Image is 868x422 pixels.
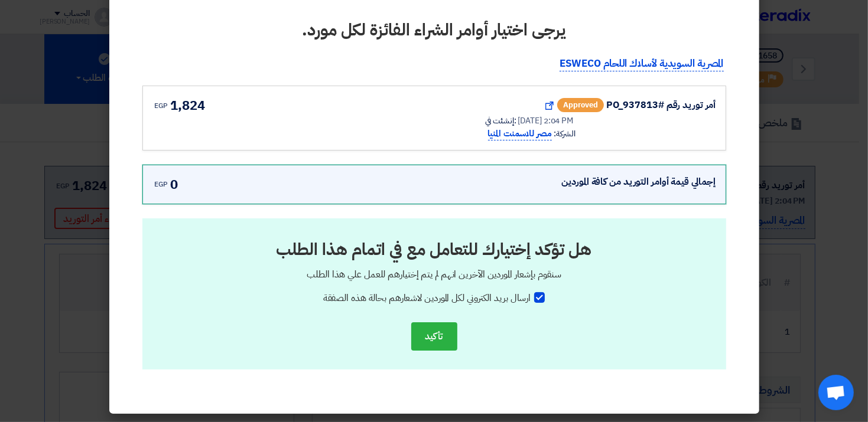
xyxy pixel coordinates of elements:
div: إجمالي قيمة أوامر التوريد من كافة الموردين [561,175,716,189]
span: egp [155,179,168,189]
span: ارسال بريد الكتروني لكل الموردين لاشعارهم بحالة هذه الصفقة [323,291,531,305]
h2: هل تؤكد إختيارك للتعامل مع في اتمام هذا الطلب [167,238,701,261]
span: إنشئت في: [486,115,516,127]
span: الشركة: [554,127,576,140]
span: 1,824 [170,96,205,115]
div: سنقوم بإشعار الموردين الآخرين انهم لم يتم إختيارهم للعمل علي هذا الطلب [161,267,707,282]
div: Open chat [818,375,854,410]
span: egp [155,100,168,111]
h2: يرجى اختيار أوامر الشراء الفائزة لكل مورد. [142,19,726,42]
span: 0 [170,175,178,194]
span: approved [557,98,604,112]
p: المصرية السويدية لأسلاك اللحام ESWECO [560,56,724,72]
span: مصر للاسمنت المنيا [488,127,552,140]
div: أمر توريد رقم #PO_937813 [606,98,716,112]
button: تأكيد [411,322,457,351]
span: [DATE] 2:04 PM [518,115,574,127]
